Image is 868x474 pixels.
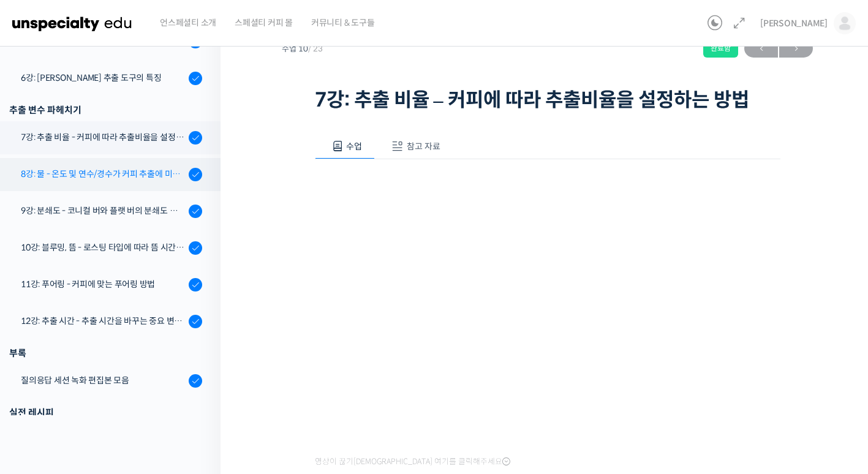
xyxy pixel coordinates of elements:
[39,391,46,401] span: 홈
[158,372,235,403] a: 설정
[81,372,158,403] a: 대화
[189,391,204,401] span: 설정
[4,372,81,403] a: 홈
[112,391,127,401] span: 대화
